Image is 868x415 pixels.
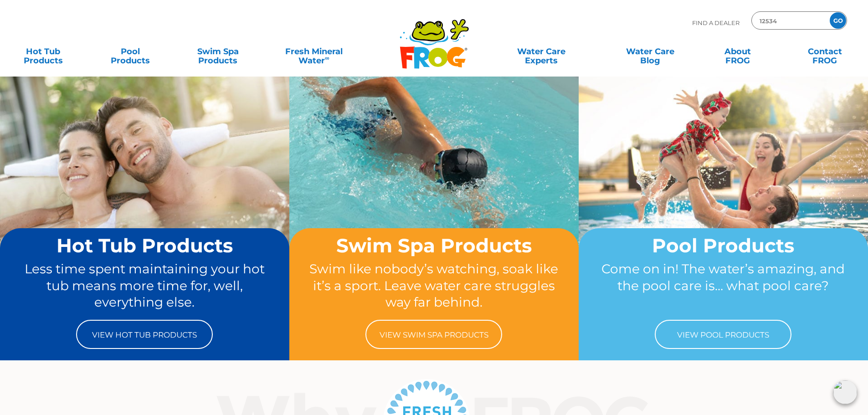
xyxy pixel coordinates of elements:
a: View Hot Tub Products [76,320,213,349]
a: View Pool Products [655,320,791,349]
a: Fresh MineralWater∞ [271,42,356,61]
a: PoolProducts [97,42,164,61]
input: GO [830,12,846,29]
a: View Swim Spa Products [365,320,502,349]
sup: ∞ [325,54,329,61]
p: Come on in! The water’s amazing, and the pool care is… what pool care? [596,261,851,311]
a: ContactFROG [791,42,859,61]
img: home-banner-swim-spa-short [289,76,579,292]
a: Hot TubProducts [9,42,77,61]
a: Water CareBlog [616,42,684,61]
img: home-banner-pool-short [579,76,868,292]
input: Zip Code Form [759,14,820,27]
a: Swim SpaProducts [184,42,252,61]
h2: Pool Products [596,235,851,256]
p: Less time spent maintaining your hot tub means more time for, well, everything else. [17,261,272,311]
h2: Hot Tub Products [17,235,272,256]
a: Water CareExperts [486,42,596,61]
p: Find A Dealer [692,11,740,34]
p: Swim like nobody’s watching, soak like it’s a sport. Leave water care struggles way far behind. [307,261,561,311]
a: AboutFROG [704,42,771,61]
img: openIcon [833,380,857,404]
h2: Swim Spa Products [307,235,561,256]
